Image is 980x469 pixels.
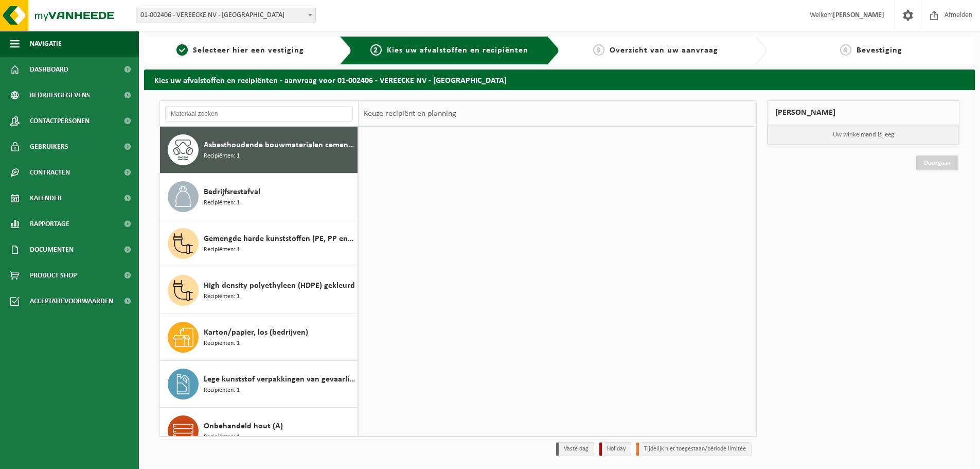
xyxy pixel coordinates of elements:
[160,267,358,314] button: High density polyethyleen (HDPE) gekleurd Recipiënten: 1
[136,8,316,23] span: 01-002406 - VEREECKE NV - HARELBEKE
[204,151,240,161] span: Recipiënten: 1
[599,442,631,456] li: Holiday
[556,442,594,456] li: Vaste dag
[610,46,718,55] span: Overzicht van uw aanvraag
[204,339,240,349] span: Recipiënten: 1
[30,82,90,108] span: Bedrijfsgegevens
[204,373,355,386] span: Lege kunststof verpakkingen van gevaarlijke stoffen
[767,100,959,125] div: [PERSON_NAME]
[136,8,315,23] span: 01-002406 - VEREECKE NV - HARELBEKE
[160,408,358,455] button: Onbehandeld hout (A) Recipiënten: 1
[160,314,358,361] button: Karton/papier, los (bedrijven) Recipiënten: 1
[30,57,68,82] span: Dashboard
[30,263,77,288] span: Product Shop
[176,44,188,56] span: 1
[149,44,331,57] a: 1Selecteer hier een vestiging
[160,220,358,267] button: Gemengde harde kunststoffen (PE, PP en PVC), recycleerbaar (industrieel) Recipiënten: 1
[833,11,884,19] strong: [PERSON_NAME]
[30,288,113,314] span: Acceptatievoorwaarden
[204,292,240,302] span: Recipiënten: 1
[204,432,240,442] span: Recipiënten: 1
[160,361,358,408] button: Lege kunststof verpakkingen van gevaarlijke stoffen Recipiënten: 1
[370,44,382,56] span: 2
[593,44,604,56] span: 3
[387,46,528,55] span: Kies uw afvalstoffen en recipiënten
[30,160,70,185] span: Contracten
[204,186,260,198] span: Bedrijfsrestafval
[768,125,959,145] p: Uw winkelmand is leeg
[30,211,69,237] span: Rapportage
[165,106,353,121] input: Materiaal zoeken
[840,44,851,56] span: 4
[204,280,355,292] span: High density polyethyleen (HDPE) gekleurd
[204,420,283,432] span: Onbehandeld hout (A)
[30,108,90,134] span: Contactpersonen
[204,245,240,255] span: Recipiënten: 1
[30,185,62,211] span: Kalender
[30,237,74,263] span: Documenten
[204,198,240,208] span: Recipiënten: 1
[636,442,752,456] li: Tijdelijk niet toegestaan/période limitée
[144,70,975,90] h2: Kies uw afvalstoffen en recipiënten - aanvraag voor 01-002406 - VEREECKE NV - [GEOGRAPHIC_DATA]
[160,173,358,220] button: Bedrijfsrestafval Recipiënten: 1
[204,386,240,395] span: Recipiënten: 1
[204,326,308,339] span: Karton/papier, los (bedrijven)
[359,101,461,127] div: Keuze recipiënt en planning
[160,127,358,173] button: Asbesthoudende bouwmaterialen cementgebonden (hechtgebonden) Recipiënten: 1
[204,233,355,245] span: Gemengde harde kunststoffen (PE, PP en PVC), recycleerbaar (industrieel)
[193,46,304,55] span: Selecteer hier een vestiging
[857,46,902,55] span: Bevestiging
[916,155,958,170] a: Doorgaan
[30,134,68,160] span: Gebruikers
[204,139,355,151] span: Asbesthoudende bouwmaterialen cementgebonden (hechtgebonden)
[30,31,62,57] span: Navigatie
